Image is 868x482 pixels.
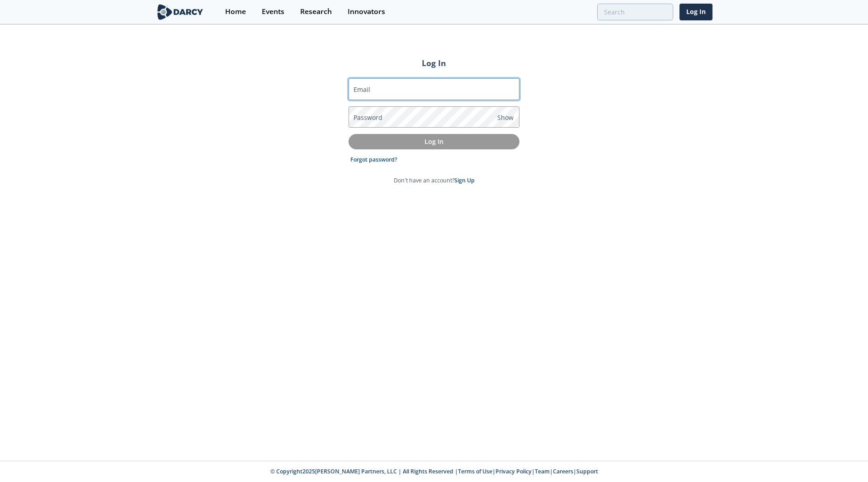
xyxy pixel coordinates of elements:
p: Don't have an account? [394,177,475,185]
a: Support [576,468,598,475]
p: © Copyright 2025 [PERSON_NAME] Partners, LLC | All Rights Reserved | | | | | [99,468,769,476]
a: Team [535,468,550,475]
a: Terms of Use [458,468,492,475]
label: Password [354,113,382,122]
a: Forgot password? [350,156,397,164]
span: Show [497,113,514,122]
div: Innovators [348,8,385,15]
a: Sign Up [454,177,475,184]
div: Home [225,8,246,15]
input: Advanced Search [597,4,673,20]
p: Log In [355,137,513,146]
a: Privacy Policy [495,468,532,475]
button: Log In [349,134,519,149]
h2: Log In [349,57,519,69]
a: Log In [679,4,712,20]
a: Careers [553,468,573,475]
div: Events [262,8,284,15]
div: Research [300,8,332,15]
label: Email [354,85,370,94]
img: logo-wide.svg [156,4,205,20]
